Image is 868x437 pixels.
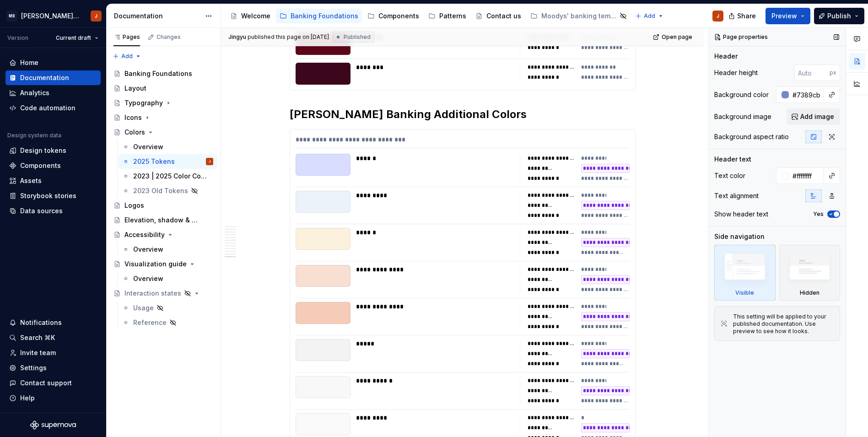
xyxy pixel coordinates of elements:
a: Settings [5,361,101,375]
div: Help [20,394,35,403]
a: Documentation [5,70,101,85]
div: J [95,12,97,20]
a: Invite team [5,345,101,360]
button: Preview [766,8,810,24]
div: Visible [735,289,754,297]
button: Publish [814,8,864,24]
a: Interaction states [110,286,217,301]
div: Patterns [439,11,466,21]
div: Page tree [110,66,217,330]
a: Assets [5,173,101,188]
span: Published [344,33,371,41]
button: Contact support [5,376,101,390]
span: Publish [827,11,851,21]
button: Notifications [5,315,101,330]
div: Show header text [714,210,768,219]
a: Reference [119,315,217,330]
a: Layout [110,81,217,96]
div: This setting will be applied to your published documentation. Use preview to see how it looks. [733,313,834,335]
svg: Supernova Logo [30,421,76,430]
div: Logos [124,201,144,210]
a: Patterns [425,9,470,23]
a: Storybook stories [5,189,101,203]
span: Preview [771,11,797,21]
div: Documentation [114,11,200,21]
a: Code automation [5,101,101,115]
div: Analytics [20,88,49,97]
input: Auto [794,65,830,81]
a: Analytics [5,86,101,100]
div: Search ⌘K [20,333,55,342]
div: Header [714,52,738,61]
a: Moodys' banking template [527,9,631,23]
div: Header text [714,155,751,164]
div: Assets [20,176,42,185]
a: Typography [110,96,217,110]
button: Add [110,50,144,63]
div: Welcome [241,11,270,21]
div: Notifications [20,318,62,327]
button: Add image [787,108,840,125]
a: 2025 TokensJ [119,154,217,169]
a: Banking Foundations [110,66,217,81]
div: Moodys' banking template [541,11,617,21]
a: Overview [119,242,217,257]
div: Layout [124,84,146,93]
div: Reference [133,318,167,327]
div: Code automation [20,103,75,113]
div: Background color [714,90,769,99]
div: 2023 Old Tokens [133,186,188,195]
label: Yes [813,210,824,218]
span: Open page [662,33,692,41]
a: Colors [110,125,217,140]
button: Add [632,10,667,22]
a: Banking Foundations [276,9,362,23]
div: Overview [133,142,163,151]
button: Current draft [52,32,102,44]
span: Jingyu [228,33,246,41]
div: Documentation [20,73,69,82]
div: Text color [714,171,745,180]
span: Add [644,12,655,20]
div: Data sources [20,206,63,216]
button: Help [5,391,101,405]
div: MB [6,11,17,22]
a: Design tokens [5,143,101,158]
div: published this page on [DATE] [248,33,329,41]
div: Changes [156,33,181,41]
div: Colors [124,128,145,137]
div: Home [20,58,38,67]
a: Overview [119,140,217,154]
a: 2023 | 2025 Color Comparison [119,169,217,183]
div: Background aspect ratio [714,132,789,141]
div: Usage [133,303,154,313]
div: Version [7,34,28,42]
div: Typography [124,98,163,108]
div: Visible [714,245,776,301]
a: Accessibility [110,227,217,242]
div: Text alignment [714,191,759,200]
div: Icons [124,113,142,122]
div: Background image [714,112,771,121]
a: Usage [119,301,217,315]
div: Banking Foundations [124,69,192,78]
div: 2023 | 2025 Color Comparison [133,172,209,181]
div: Pages [113,33,140,41]
input: Auto [789,86,824,103]
a: Logos [110,198,217,213]
div: J [209,157,210,166]
div: J [717,12,719,20]
a: Home [5,55,101,70]
a: Icons [110,110,217,125]
span: Current draft [56,34,91,42]
div: Overview [133,245,163,254]
input: Auto [789,167,824,184]
div: Visualization guide [124,259,187,269]
button: Search ⌘K [5,330,101,345]
a: Overview [119,271,217,286]
div: 2025 Tokens [133,157,175,166]
div: Components [20,161,61,170]
button: Share [724,8,762,24]
span: Share [737,11,756,21]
